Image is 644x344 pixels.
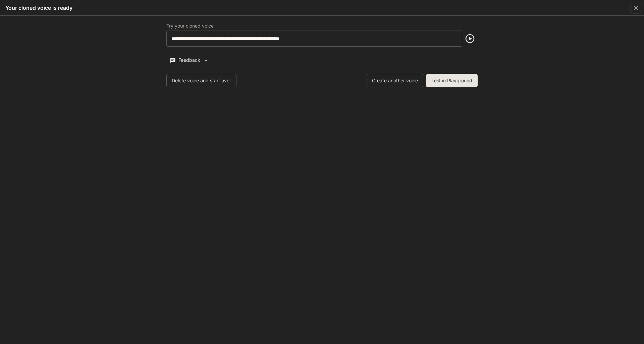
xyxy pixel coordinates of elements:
[166,24,214,28] p: Try your cloned voice
[426,74,478,87] button: Test in Playground
[367,74,423,87] button: Create another voice
[166,55,212,66] button: Feedback
[5,4,72,11] h5: Your cloned voice is ready
[166,74,236,87] button: Delete voice and start over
